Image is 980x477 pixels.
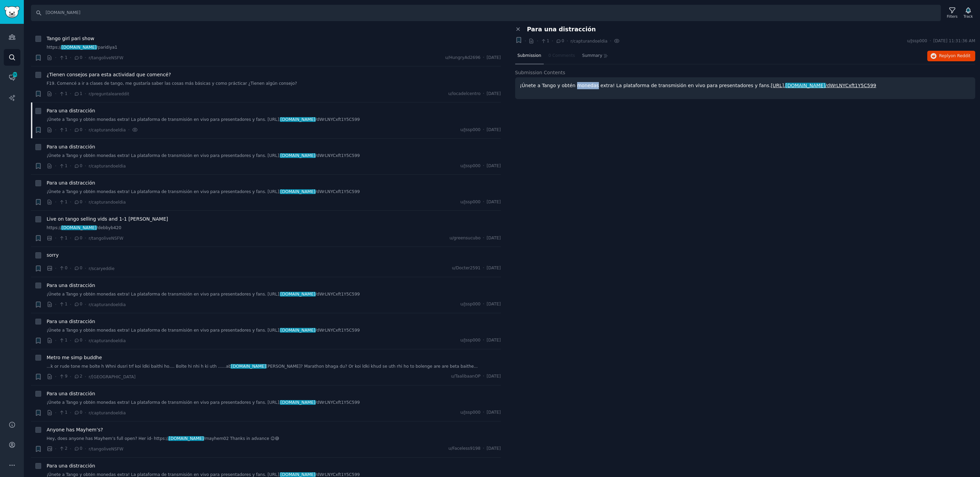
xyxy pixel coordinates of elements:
a: Tango girl pari show [47,35,94,42]
span: · [70,301,71,308]
span: r/capturandoeldia [88,302,126,307]
span: [DATE] [487,163,501,169]
span: · [525,37,526,45]
span: 1 [59,127,67,133]
span: 0 [74,127,82,133]
span: r/capturandoeldia [88,128,126,132]
span: [DOMAIN_NAME] [280,189,316,194]
span: 293 [12,72,18,77]
span: [DOMAIN_NAME] [168,436,204,441]
span: 2 [59,446,67,452]
span: [DOMAIN_NAME] [280,292,316,297]
a: sorry [47,252,59,259]
span: Para una distracción [47,462,95,470]
span: [DOMAIN_NAME] [280,117,316,122]
span: ¿Tienen consejos para esta actividad que comencé? [47,71,171,78]
a: ¡Únete a Tango y obtén monedas extra! La plataforma de transmisión en vivo para presentadores y f... [47,291,501,298]
span: 1 [59,91,67,97]
span: · [483,301,484,307]
span: · [70,235,71,242]
span: · [70,162,71,170]
span: [DOMAIN_NAME] [61,45,97,50]
span: · [483,55,484,61]
a: https://[DOMAIN_NAME]/paridiya1 [47,45,501,51]
span: · [85,265,86,272]
span: · [483,373,484,380]
span: · [483,91,484,97]
span: · [70,126,71,133]
span: [DATE] [487,55,501,61]
span: · [85,373,86,380]
span: 0 [74,235,82,241]
a: Replyon Reddit [927,51,975,62]
span: 1 [541,38,549,44]
span: r/capturandoeldia [88,338,126,343]
span: 1 [59,235,67,241]
a: Para una distracción [47,390,95,397]
span: [DOMAIN_NAME] [230,364,266,369]
span: on Reddit [951,53,970,58]
span: · [55,162,56,170]
a: ¡Únete a Tango y obtén monedas extra! La plataforma de transmisión en vivo para presentadores y f... [47,117,501,123]
span: · [70,265,71,272]
span: 0 [74,55,82,61]
a: ...k or rude tone me bolte h Whni dusri trf koi ldki baithi ho.... Bolte hi nhi h ki uth ......ab... [47,364,501,370]
span: [DATE] [487,373,501,380]
span: · [55,409,56,416]
a: ¡Únete a Tango y obtén monedas extra! La plataforma de transmisión en vivo para presentadores y f... [47,153,501,159]
span: · [85,235,86,242]
span: · [70,445,71,452]
span: · [55,337,56,344]
span: 0 [74,301,82,307]
span: r/[GEOGRAPHIC_DATA] [88,375,135,379]
span: r/preguntaleareddit [88,92,129,96]
span: [DOMAIN_NAME] [280,153,316,158]
span: 1 [59,55,67,61]
span: u/locadelcentro [448,91,480,97]
span: · [85,198,86,206]
button: Track [961,6,975,20]
a: Live on tango selling vids and 1-1 [PERSON_NAME] [47,216,168,223]
span: [DOMAIN_NAME] [280,472,316,477]
span: Para una distracción [47,318,95,325]
span: · [85,301,86,308]
span: · [483,410,484,416]
span: 0 [74,446,82,452]
span: · [85,337,86,344]
span: · [483,127,484,133]
a: Anyone has Mayhem’s? [47,426,103,433]
span: [DATE] [487,235,501,241]
span: · [537,37,538,45]
span: · [85,162,86,170]
span: · [55,265,56,272]
span: 0 [74,199,82,205]
span: [DATE] [487,410,501,416]
span: · [85,90,86,97]
span: [DOMAIN_NAME] [280,400,316,405]
div: Track [964,14,973,19]
span: r/tangoliveNSFW [88,236,123,241]
span: 0 [74,265,82,271]
a: 293 [4,69,20,86]
span: · [567,37,568,45]
span: r/capturandoeldia [88,200,126,205]
a: ¡Únete a Tango y obtén monedas extra! La plataforma de transmisión en vivo para presentadores y f... [47,328,501,334]
span: · [85,409,86,416]
a: Para una distracción [47,143,95,150]
span: [DATE] [487,127,501,133]
span: [DATE] 11:31:36 AM [933,38,975,44]
a: Para una distracción [47,282,95,289]
a: Para una distracción [47,107,95,114]
a: https://[DOMAIN_NAME]/debbyb420 [47,225,501,231]
span: · [55,445,56,452]
span: r/scaryeddie [88,266,114,271]
a: Hey, does anyone has Mayhem’s full open? Her id- https://[DOMAIN_NAME]/mayhem02 Thanks in advance 😉😅 [47,436,501,442]
span: · [55,54,56,61]
span: 1 [74,91,82,97]
span: r/tangoliveNSFW [88,55,123,60]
